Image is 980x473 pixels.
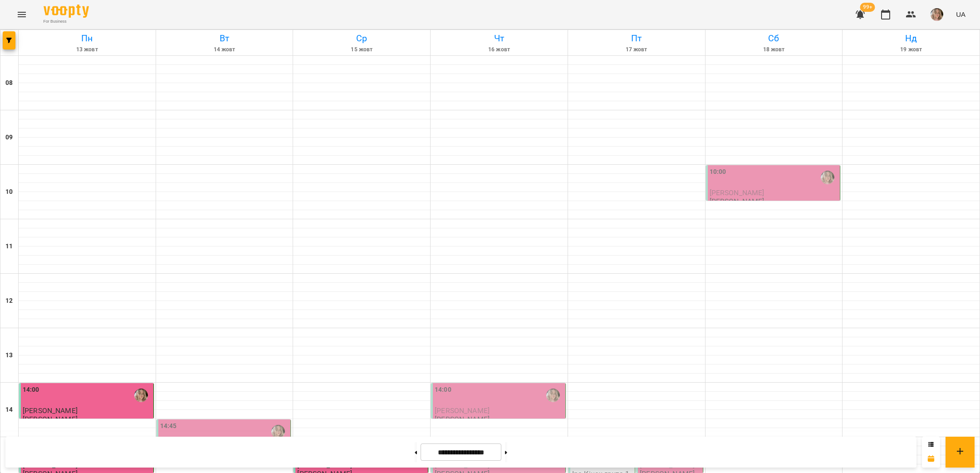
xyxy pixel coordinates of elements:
[710,188,764,197] span: [PERSON_NAME]
[5,241,13,251] h6: 11
[821,171,834,184] img: Ірина Кінах
[435,385,451,395] label: 14:00
[20,45,154,54] h6: 13 жовт
[707,31,841,45] h6: Сб
[844,31,978,45] h6: Нд
[952,6,969,23] button: UA
[5,296,13,306] h6: 12
[432,45,566,54] h6: 16 жовт
[956,10,965,19] span: UA
[294,31,429,45] h6: Ср
[23,385,39,395] label: 14:00
[20,31,154,45] h6: Пн
[5,405,13,415] h6: 14
[157,45,292,54] h6: 14 жовт
[546,389,560,402] img: Ірина Кінах
[44,19,89,25] span: For Business
[23,415,78,423] p: [PERSON_NAME]
[710,167,726,177] label: 10:00
[11,4,33,25] button: Menu
[569,31,704,45] h6: Пт
[432,31,566,45] h6: Чт
[844,45,978,54] h6: 19 жовт
[157,31,292,45] h6: Вт
[710,197,764,205] p: [PERSON_NAME]
[5,133,13,143] h6: 09
[134,389,148,402] img: Ірина Кінах
[294,45,429,54] h6: 15 жовт
[435,406,490,415] span: [PERSON_NAME]
[5,350,13,360] h6: 13
[5,187,13,197] h6: 10
[435,415,490,423] p: [PERSON_NAME]
[569,45,704,54] h6: 17 жовт
[931,8,943,21] img: 96e0e92443e67f284b11d2ea48a6c5b1.jpg
[271,425,285,439] img: Ірина Кінах
[707,45,841,54] h6: 18 жовт
[5,78,13,88] h6: 08
[860,3,875,12] span: 99+
[160,421,177,431] label: 14:45
[23,406,78,415] span: [PERSON_NAME]
[44,5,89,18] img: Voopty Logo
